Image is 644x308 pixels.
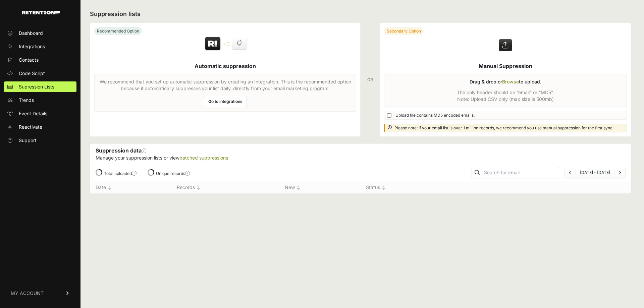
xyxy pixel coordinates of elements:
a: Previous [569,170,572,175]
a: Event Details [4,108,76,119]
img: integration [224,45,229,46]
span: Support [19,137,37,144]
div: OR [367,23,373,137]
span: Dashboard [19,30,43,37]
label: Unique records [156,171,190,176]
th: Date [90,181,171,194]
span: Code Script [19,70,45,77]
p: Manage your suppression lists or view [96,155,626,161]
img: integration [224,44,229,45]
a: Supression Lists [4,81,76,92]
th: Records [171,181,279,194]
div: Recommended Option [94,27,142,35]
a: Reactivate [4,122,76,132]
img: no_sort-eaf950dc5ab64cae54d48a5578032e96f70b2ecb7d747501f34c8f2db400fb66.gif [108,185,111,190]
a: Integrations [4,41,76,52]
a: Trends [4,95,76,106]
img: Retention [204,37,221,51]
span: Trends [19,97,34,104]
h2: Suppression lists [90,9,631,19]
div: Suppression data [90,144,631,164]
span: Upload file contains MD5 encoded emails. [395,113,475,118]
span: MY ACCOUNT [11,290,44,297]
img: no_sort-eaf950dc5ab64cae54d48a5578032e96f70b2ecb7d747501f34c8f2db400fb66.gif [197,185,200,190]
img: no_sort-eaf950dc5ab64cae54d48a5578032e96f70b2ecb7d747501f34c8f2db400fb66.gif [382,185,385,190]
input: Search for email [483,168,559,177]
span: Reactivate [19,124,42,130]
img: no_sort-eaf950dc5ab64cae54d48a5578032e96f70b2ecb7d747501f34c8f2db400fb66.gif [297,185,300,190]
a: batched suppressions [179,155,228,161]
span: Contacts [19,57,39,63]
a: MY ACCOUNT [4,283,76,303]
img: integration [224,42,229,43]
a: Support [4,135,76,146]
a: Contacts [4,55,76,65]
th: Status [361,181,415,194]
span: Supression Lists [19,83,54,90]
a: Code Script [4,68,76,79]
a: Next [619,170,621,175]
span: Integrations [19,43,45,50]
p: We recommend that you set up automatic suppression by creating an Integration. This is the recomm... [99,78,352,92]
nav: Page navigation [565,167,626,178]
th: New [279,181,361,194]
li: [DATE] - [DATE] [576,170,614,175]
input: Upload file contains MD5 encoded emails. [387,113,391,118]
img: Retention.com [22,11,60,14]
a: Go to integrations [204,96,247,107]
span: Event Details [19,110,47,117]
h5: Automatic suppression [195,62,256,70]
label: Total uploaded [104,171,137,176]
a: Dashboard [4,28,76,39]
